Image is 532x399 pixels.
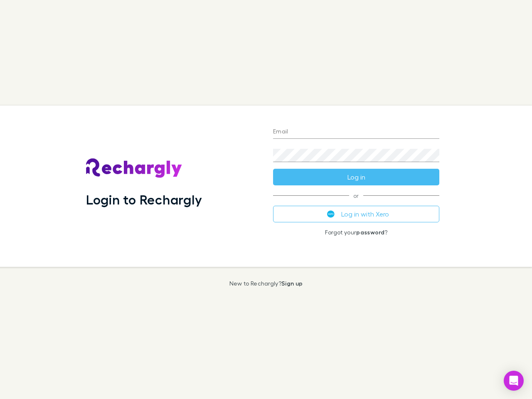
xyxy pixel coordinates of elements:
a: password [356,229,384,236]
button: Log in [273,169,439,185]
p: Forgot your ? [273,229,439,236]
h1: Login to Rechargly [86,192,202,207]
img: Rechargly's Logo [86,158,182,178]
div: Open Intercom Messenger [504,371,524,391]
img: Xero's logo [327,210,335,218]
a: Sign up [281,280,303,287]
p: New to Rechargly? [229,280,303,287]
span: or [273,195,439,196]
button: Log in with Xero [273,206,439,222]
